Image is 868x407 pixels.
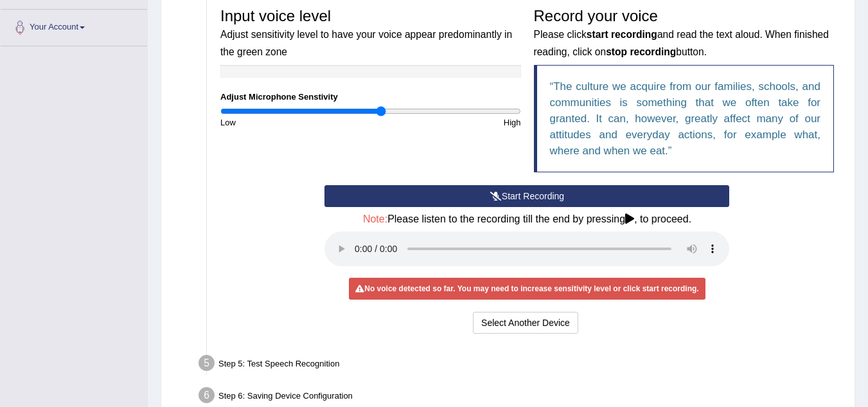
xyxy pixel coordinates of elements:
div: No voice detected so far. You may need to increase sensitivity level or click start recording. [349,278,705,300]
b: stop recording [606,46,676,57]
small: Please click and read the text aloud. When finished reading, click on button. [534,29,829,57]
div: High [371,116,527,129]
div: Step 5: Test Speech Recognition [193,351,849,379]
h3: Record your voice [534,8,835,59]
h4: Please listen to the recording till the end by pressing , to proceed. [324,213,729,225]
b: start recording [587,29,657,40]
h3: Input voice level [220,8,521,59]
button: Start Recording [324,185,729,207]
a: Your Account [1,10,147,42]
label: Adjust Microphone Senstivity [220,91,338,103]
span: Note: [363,213,387,224]
button: Select Another Device [473,312,578,334]
small: Adjust sensitivity level to have your voice appear predominantly in the green zone [220,29,512,57]
q: The culture we acquire from our families, schools, and communities is something that we often tak... [550,80,821,157]
div: Low [214,116,371,129]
